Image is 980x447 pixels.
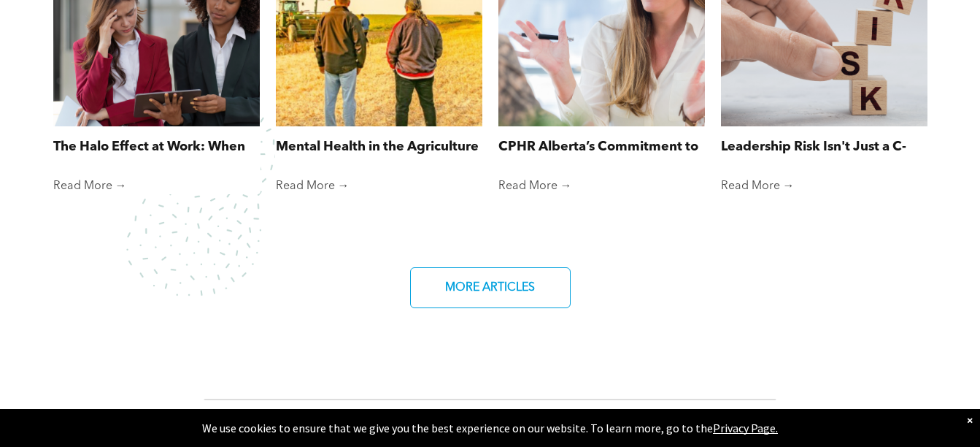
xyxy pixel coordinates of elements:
[721,137,927,157] a: Leadership Risk Isn't Just a C-Suite Concern
[713,421,778,435] a: Privacy Page.
[276,179,482,194] a: Read More →
[721,179,927,194] a: Read More →
[276,137,482,157] a: Mental Health in the Agriculture Industry
[410,267,571,308] a: MORE ARTICLES
[440,274,540,302] span: MORE ARTICLES
[53,179,260,194] a: Read More →
[498,179,705,194] a: Read More →
[53,137,260,157] a: The Halo Effect at Work: When First Impressions Cloud Fair Judgment
[498,137,705,157] a: CPHR Alberta’s Commitment to Supporting Reservists
[967,413,973,427] div: Dismiss notification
